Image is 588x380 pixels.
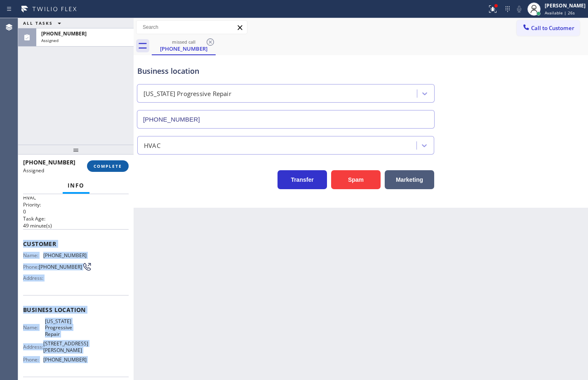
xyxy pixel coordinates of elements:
button: Info [63,178,89,194]
span: Address: [23,344,43,350]
div: HVAC [144,141,160,150]
button: Call to Customer [517,20,580,36]
span: Available | 26s [545,10,575,16]
div: Business location [137,66,434,77]
span: Call to Customer [531,24,574,32]
input: Search [136,21,247,34]
span: [PHONE_NUMBER] [43,357,87,363]
h2: Priority: [23,201,129,208]
span: [PHONE_NUMBER] [23,158,75,166]
span: Assigned [41,38,59,43]
span: [STREET_ADDRESS][PERSON_NAME] [43,340,88,353]
div: [PHONE_NUMBER] [153,45,215,52]
span: [PHONE_NUMBER] [43,252,87,258]
span: COMPLETE [94,163,122,169]
button: Mute [513,3,525,15]
span: [PHONE_NUMBER] [41,30,87,37]
p: HVAC [23,194,129,201]
div: [US_STATE] Progressive Repair [143,89,231,99]
button: ALL TASKS [18,18,69,28]
span: [US_STATE] Progressive Repair [45,318,86,337]
button: Transfer [278,170,327,189]
span: Phone: [23,357,43,363]
span: Customer [23,240,129,248]
span: ALL TASKS [23,20,53,26]
span: Address: [23,275,45,281]
span: Phone: [23,264,39,270]
span: Name: [23,324,45,331]
button: Marketing [385,170,434,189]
h2: Task Age: [23,215,129,222]
div: (347) 653-3364 [153,37,215,54]
span: Info [68,182,85,189]
p: 0 [23,208,129,215]
div: [PERSON_NAME] [545,2,586,9]
input: Phone Number [137,110,435,129]
button: Spam [331,170,381,189]
span: [PHONE_NUMBER] [39,264,82,270]
p: 49 minute(s) [23,222,129,229]
span: Assigned [23,167,44,174]
span: Name: [23,252,43,258]
span: Business location [23,306,129,314]
button: COMPLETE [87,160,129,172]
div: missed call [153,39,215,45]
